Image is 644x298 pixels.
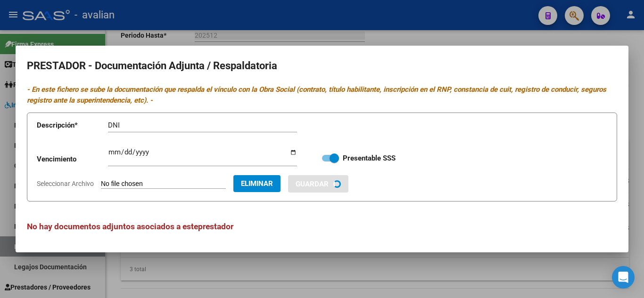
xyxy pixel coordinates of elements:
[612,266,635,289] div: Open Intercom Messenger
[241,179,273,188] span: Eliminar
[233,175,281,192] button: Eliminar
[37,180,94,187] span: Seleccionar Archivo
[37,154,108,165] p: Vencimiento
[343,154,396,162] strong: Presentable SSS
[27,220,617,233] h3: No hay documentos adjuntos asociados a este
[37,120,108,131] p: Descripción
[27,85,606,105] i: - En este fichero se sube la documentación que respalda el vínculo con la Obra Social (contrato, ...
[198,222,233,231] span: prestador
[296,180,329,188] span: Guardar
[288,175,348,193] button: Guardar
[27,57,617,75] h2: PRESTADOR - Documentación Adjunta / Respaldatoria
